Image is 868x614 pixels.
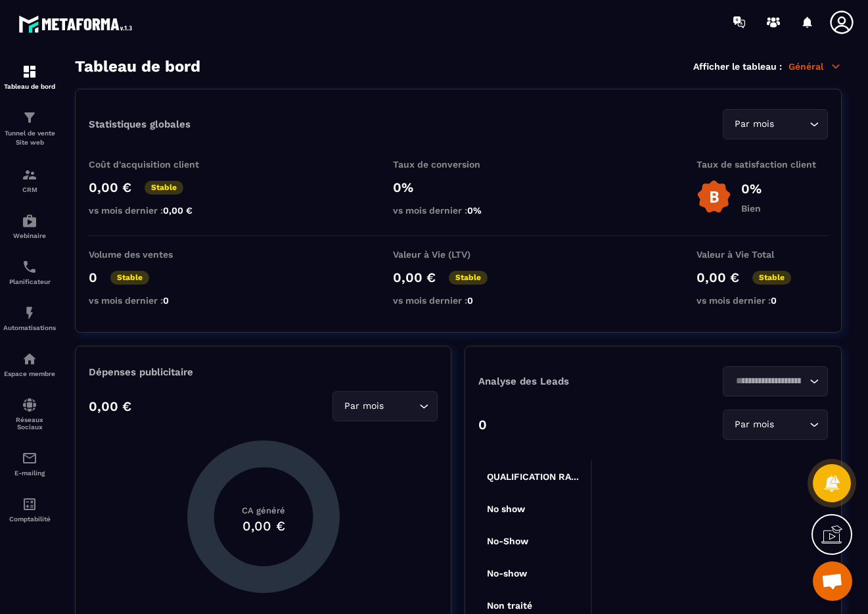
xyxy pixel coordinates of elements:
img: formation [22,110,37,126]
input: Search for option [731,374,806,389]
div: Search for option [723,366,828,396]
span: 0% [467,205,482,216]
p: 0 [89,270,97,285]
p: Comptabilité [3,515,56,523]
span: Par mois [341,399,386,413]
div: Search for option [332,391,438,421]
p: Stable [449,271,488,285]
tspan: Non traité [487,600,532,611]
img: formation [22,167,37,183]
p: Général [788,60,842,72]
div: Search for option [723,109,828,139]
p: 0,00 € [393,270,436,285]
p: Taux de conversion [393,159,524,170]
a: formationformationCRM [3,157,56,203]
p: vs mois dernier : [697,295,828,306]
img: automations [22,213,37,229]
img: scheduler [22,259,37,275]
p: Coût d'acquisition client [89,159,220,170]
img: automations [22,351,37,367]
a: formationformationTunnel de vente Site web [3,100,56,157]
span: 0 [467,295,473,306]
a: schedulerschedulerPlanificateur [3,249,56,295]
p: 0,00 € [697,270,739,285]
tspan: QUALIFICATION RA... [487,471,579,482]
img: formation [22,64,37,80]
a: emailemailE-mailing [3,440,56,486]
p: 0 [478,417,487,433]
p: Tunnel de vente Site web [3,129,56,147]
a: automationsautomationsAutomatisations [3,295,56,341]
a: automationsautomationsEspace membre [3,341,56,387]
p: Valeur à Vie (LTV) [393,249,524,260]
a: accountantaccountantComptabilité [3,486,56,532]
p: 0% [741,181,762,197]
span: Par mois [731,417,777,432]
img: accountant [22,496,37,512]
p: Taux de satisfaction client [697,159,828,170]
p: 0% [393,179,524,195]
span: 0 [163,295,169,306]
p: vs mois dernier : [393,295,524,306]
p: Analyse des Leads [478,375,653,387]
p: Statistiques globales [89,118,191,130]
a: automationsautomationsWebinaire [3,203,56,249]
p: Espace membre [3,370,56,377]
img: social-network [22,397,37,413]
p: CRM [3,186,56,193]
a: formationformationTableau de bord [3,54,56,100]
p: Planificateur [3,278,56,285]
input: Search for option [777,417,806,432]
p: Volume des ventes [89,249,220,260]
p: Valeur à Vie Total [697,249,828,260]
input: Search for option [386,399,416,413]
span: 0,00 € [163,205,193,216]
p: Webinaire [3,232,56,239]
div: Ouvrir le chat [813,561,852,601]
p: Réseaux Sociaux [3,416,56,431]
p: 0,00 € [89,179,131,195]
img: logo [18,12,137,36]
span: 0 [771,295,777,306]
a: social-networksocial-networkRéseaux Sociaux [3,387,56,440]
p: vs mois dernier : [89,205,220,216]
p: Tableau de bord [3,83,56,90]
input: Search for option [777,117,806,131]
p: Stable [110,271,149,285]
p: vs mois dernier : [89,295,220,306]
p: Afficher le tableau : [693,61,782,72]
p: vs mois dernier : [393,205,524,216]
p: Stable [145,181,183,195]
tspan: No show [487,504,526,514]
img: email [22,450,37,466]
h3: Tableau de bord [75,57,200,76]
p: E-mailing [3,469,56,477]
p: Dépenses publicitaire [89,366,438,378]
tspan: No-Show [487,536,529,546]
tspan: No-show [487,568,528,579]
p: 0,00 € [89,398,131,414]
img: b-badge-o.b3b20ee6.svg [697,179,731,214]
span: Par mois [731,117,777,131]
div: Search for option [723,410,828,440]
img: automations [22,305,37,321]
p: Automatisations [3,324,56,331]
p: Bien [741,203,762,214]
p: Stable [752,271,791,285]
